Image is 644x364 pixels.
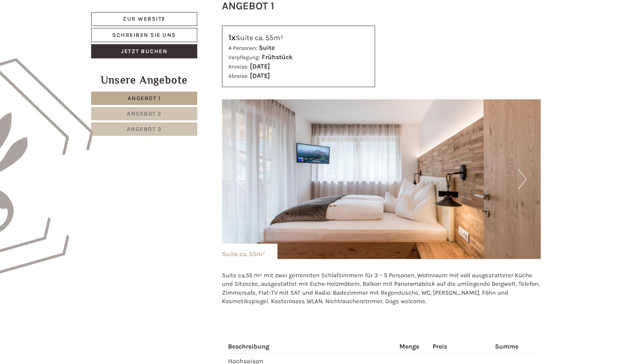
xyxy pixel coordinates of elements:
b: Suite [259,44,275,51]
th: Beschreibung [228,340,397,353]
small: Abreise: [228,73,248,79]
button: Previous [236,169,245,189]
div: Guten Tag, wie können wir Ihnen helfen? [6,22,136,47]
div: Suite ca. 55m² [222,244,277,259]
b: Frühstück [262,53,292,61]
p: Suite ca.55 m² mit zwei getrennten Schlafzimmern für 3 – 5 Personen, Wohnraum mit voll ausgestatt... [222,271,541,306]
button: Senden [267,214,318,228]
div: Suite ca. 55m² [228,32,369,44]
b: [DATE] [250,62,270,70]
div: Hotel B&B Feldmessner [12,24,132,30]
th: Preis [429,340,492,353]
small: 21:01 [12,39,132,45]
a: Jetzt buchen [91,44,197,58]
small: 4 Personen: [228,45,257,51]
b: 1x [228,33,236,42]
div: Dienstag [140,6,179,20]
small: Anreise: [228,64,248,70]
a: Zur Website [91,12,197,26]
span: Angebot 1 [128,95,161,102]
th: Summe [492,340,535,353]
b: [DATE] [250,72,270,79]
th: Menge [396,340,429,353]
span: Angebot 2 [127,110,162,117]
button: Next [518,169,527,189]
span: Angebot 3 [127,126,162,133]
img: image [222,99,541,259]
a: Schreiben Sie uns [91,28,197,42]
small: Verpflegung: [228,54,260,60]
div: Unsere Angebote [91,73,197,88]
